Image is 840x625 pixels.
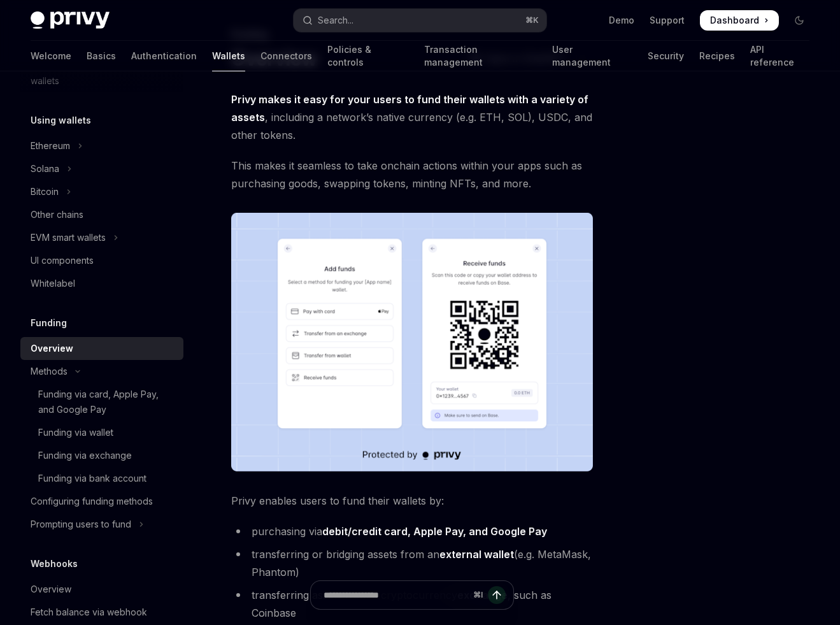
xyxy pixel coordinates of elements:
a: Wallets [212,41,245,71]
h5: Funding [31,315,67,331]
h5: Using wallets [31,113,91,128]
span: , including a network’s native currency (e.g. ETH, SOL), USDC, and other tokens. [231,90,593,144]
div: Funding via card, Apple Pay, and Google Pay [38,387,176,417]
a: Whitelabel [20,272,183,295]
h5: Webhooks [31,556,78,571]
button: Toggle Bitcoin section [20,180,183,203]
div: Methods [31,364,68,379]
button: Toggle Ethereum section [20,134,183,157]
a: Recipes [699,41,735,71]
div: Other chains [31,207,83,222]
a: Configuring funding methods [20,490,183,513]
li: transferring or bridging assets from an (e.g. MetaMask, Phantom) [231,545,593,581]
strong: Privy makes it easy for your users to fund their wallets with a variety of assets [231,93,588,124]
a: Welcome [31,41,71,71]
div: Overview [31,582,71,597]
span: Dashboard [710,14,759,27]
div: Search... [318,13,353,28]
a: Connectors [260,41,312,71]
button: Toggle dark mode [789,10,809,31]
a: Support [650,14,685,27]
a: API reference [750,41,809,71]
button: Toggle Prompting users to fund section [20,513,183,536]
span: This makes it seamless to take onchain actions within your apps such as purchasing goods, swappin... [231,157,593,192]
a: Funding via exchange [20,444,183,467]
li: purchasing via [231,522,593,540]
a: Transaction management [424,41,537,71]
a: debit/credit card, Apple Pay, and Google Pay [322,525,547,538]
a: external wallet [439,548,514,561]
button: Toggle Methods section [20,360,183,383]
img: images/Funding.png [231,213,593,471]
strong: debit/credit card, Apple Pay, and Google Pay [322,525,547,538]
span: Privy enables users to fund their wallets by: [231,492,593,510]
a: Other chains [20,203,183,226]
a: Funding via card, Apple Pay, and Google Pay [20,383,183,421]
div: Ethereum [31,138,70,154]
div: EVM smart wallets [31,230,106,245]
strong: external wallet [439,548,514,561]
a: UI components [20,249,183,272]
a: Overview [20,578,183,601]
a: Funding via wallet [20,421,183,444]
span: ⌘ K [525,15,539,25]
a: Security [648,41,684,71]
a: Overview [20,337,183,360]
a: Policies & controls [327,41,409,71]
div: Configuring funding methods [31,494,153,509]
a: Dashboard [700,10,779,31]
div: Funding via bank account [38,471,146,486]
button: Toggle EVM smart wallets section [20,226,183,249]
button: Send message [488,586,506,604]
div: Funding via wallet [38,425,113,440]
div: Bitcoin [31,184,59,199]
a: Basics [87,41,116,71]
a: Authentication [131,41,197,71]
a: User management [552,41,632,71]
div: Overview [31,341,73,356]
div: Funding via exchange [38,448,132,463]
button: Open search [294,9,546,32]
div: Fetch balance via webhook [31,605,147,620]
div: UI components [31,253,94,268]
img: dark logo [31,11,110,29]
input: Ask a question... [324,581,468,609]
div: Solana [31,161,59,176]
a: Fetch balance via webhook [20,601,183,624]
button: Toggle Solana section [20,157,183,180]
div: Whitelabel [31,276,75,291]
a: Demo [609,14,634,27]
div: Prompting users to fund [31,517,131,532]
a: Funding via bank account [20,467,183,490]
